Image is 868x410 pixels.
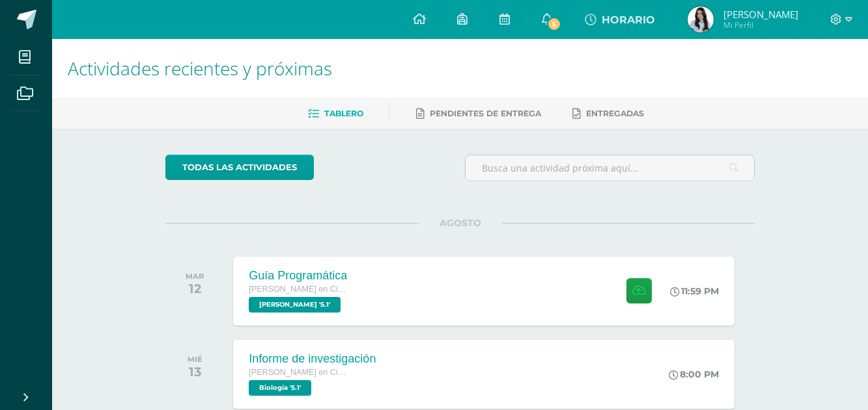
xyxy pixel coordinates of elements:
[416,103,541,124] a: Pendientes de entrega
[188,355,203,364] div: MIÉ
[68,56,332,81] span: Actividades recientes y próximas
[249,368,346,377] span: [PERSON_NAME] en Ciencias y Letras
[602,14,655,26] span: HORARIO
[466,155,754,181] input: Busca una actividad próxima aquí...
[723,8,798,21] span: [PERSON_NAME]
[249,269,347,283] div: Guía Programática
[419,217,502,229] span: AGOSTO
[723,19,798,31] span: Mi Perfil
[165,155,314,180] a: todas las Actividades
[249,285,346,294] span: [PERSON_NAME] en Ciencias y Letras
[586,109,644,118] span: Entregadas
[572,103,644,124] a: Entregadas
[249,297,341,313] span: PEREL '5.1'
[186,281,204,296] div: 12
[324,109,363,118] span: Tablero
[669,368,719,380] div: 8:00 PM
[670,285,719,297] div: 11:59 PM
[688,6,714,32] img: 3ab4b2b84272e6d27f1a9a1c5ffcc655.png
[249,352,376,366] div: Informe de investigación
[186,272,204,281] div: MAR
[188,364,203,379] div: 13
[249,380,311,396] span: Biología '5.1'
[547,17,561,31] span: 5
[430,109,541,118] span: Pendientes de entrega
[308,103,363,124] a: Tablero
